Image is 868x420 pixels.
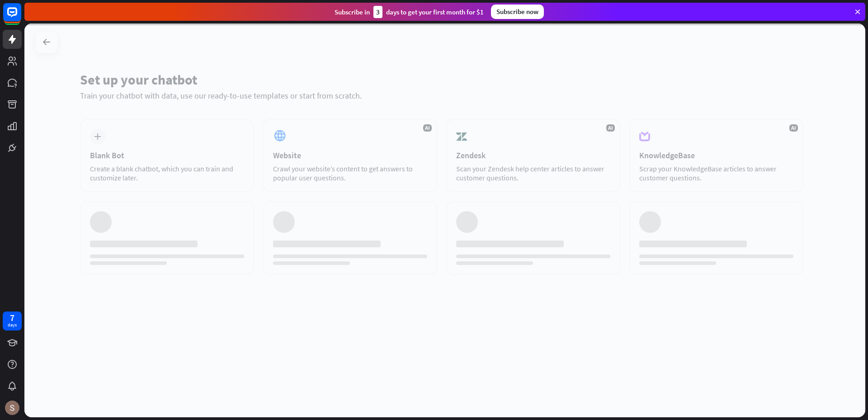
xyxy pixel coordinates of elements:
[3,311,22,330] a: 7 days
[491,5,544,19] div: Subscribe now
[373,6,382,18] div: 3
[8,322,17,328] div: days
[10,314,14,322] div: 7
[335,6,484,18] div: Subscribe in days to get your first month for $1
